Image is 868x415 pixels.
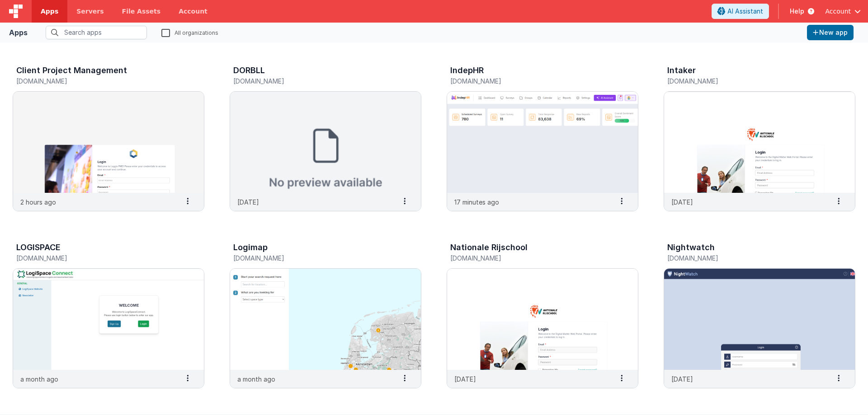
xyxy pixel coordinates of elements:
h5: [DOMAIN_NAME] [233,255,399,261]
span: Help [790,7,804,16]
h3: Intaker [667,66,696,75]
h5: [DOMAIN_NAME] [667,78,833,84]
p: [DATE] [454,374,476,384]
h3: Nightwatch [667,243,715,252]
h5: [DOMAIN_NAME] [16,78,182,84]
h5: [DOMAIN_NAME] [450,78,616,84]
button: AI Assistant [712,4,769,19]
p: 2 hours ago [20,197,56,207]
h3: Nationale Rijschool [450,243,528,252]
p: [DATE] [671,197,693,207]
button: New app [807,25,854,40]
h3: DORBLL [233,66,265,75]
h3: IndepHR [450,66,484,75]
p: a month ago [20,374,58,384]
span: Account [825,7,851,16]
h5: [DOMAIN_NAME] [667,255,833,261]
h3: Logimap [233,243,268,252]
h3: Client Project Management [16,66,127,75]
h5: [DOMAIN_NAME] [450,255,616,261]
p: 17 minutes ago [454,197,499,207]
h3: LOGISPACE [16,243,61,252]
button: Account [825,7,861,16]
h5: [DOMAIN_NAME] [233,78,399,84]
p: a month ago [237,374,275,384]
span: Apps [41,7,58,16]
span: Servers [76,7,104,16]
span: File Assets [122,7,161,16]
input: Search apps [46,26,147,39]
p: [DATE] [671,374,693,384]
label: All organizations [161,28,218,37]
h5: [DOMAIN_NAME] [16,255,182,261]
span: AI Assistant [727,7,763,16]
div: Apps [9,27,28,38]
p: [DATE] [237,197,259,207]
